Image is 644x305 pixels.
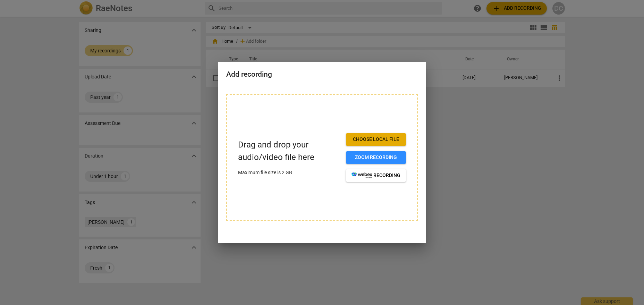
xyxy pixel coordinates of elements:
[351,172,400,179] span: recording
[238,169,340,176] p: Maximum file size is 2 GB
[351,136,400,143] span: Choose local file
[346,133,406,146] button: Choose local file
[351,154,400,161] span: Zoom recording
[346,151,406,164] button: Zoom recording
[226,70,418,79] h2: Add recording
[238,139,340,163] p: Drag and drop your audio/video file here
[346,169,406,182] button: recording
